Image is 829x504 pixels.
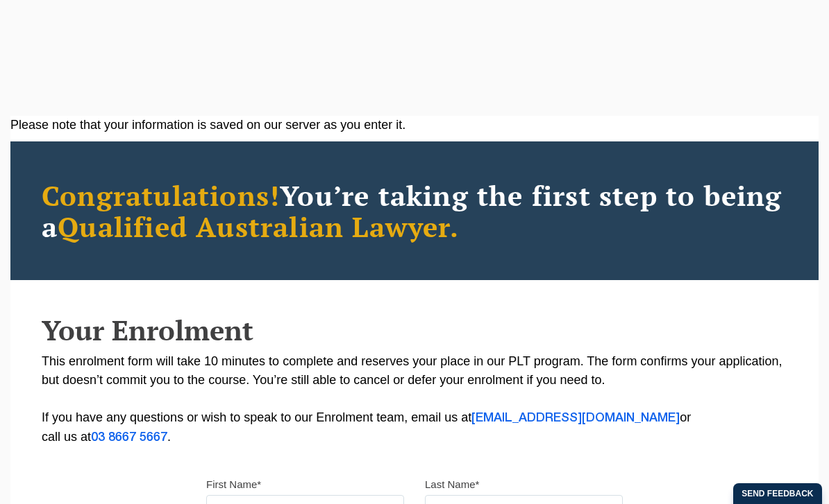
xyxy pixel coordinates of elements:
label: First Name* [206,478,261,492]
label: Last Name* [425,478,479,492]
p: This enrolment form will take 10 minutes to complete and reserves your place in our PLT program. ... [42,352,787,447]
span: Qualified Australian Lawyer. [58,208,459,245]
a: [EMAIL_ADDRESS][DOMAIN_NAME] [471,412,680,424]
h2: Your Enrolment [42,315,787,345]
a: 03 8667 5667 [91,432,167,443]
div: Please note that your information is saved on our server as you enter it. [10,116,819,134]
h2: You’re taking the first step to being a [42,180,787,242]
span: Congratulations! [42,177,280,214]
